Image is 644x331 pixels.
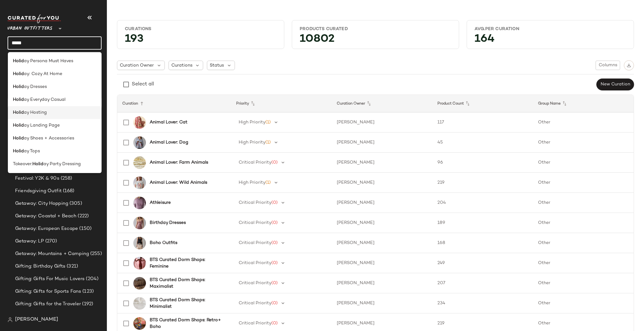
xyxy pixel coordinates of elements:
span: Status [210,62,224,69]
img: cfy_white_logo.C9jOOHJF.svg [8,14,61,23]
span: Curation Owner [120,62,154,69]
div: Select all [132,81,154,88]
span: ay Dresses [24,84,47,90]
th: Priority [231,95,332,112]
img: 101075752_010_b [133,176,146,189]
td: 219 [432,173,533,193]
span: Gifting: Gifts for Sports Fans [15,288,81,295]
span: Getaway: Coastal + Beach [15,213,76,220]
span: Critical Priority [239,160,271,165]
b: Athleisure [150,199,171,206]
td: Other [533,173,634,193]
td: [PERSON_NAME] [332,153,432,173]
img: 97256739_070_b [133,277,146,290]
span: ay Tops [24,148,40,155]
td: Other [533,213,634,233]
img: 103171302_054_b [133,217,146,229]
img: 68846146_011_b [133,297,146,310]
td: Other [533,273,634,293]
span: (0) [271,160,278,165]
td: [PERSON_NAME] [332,293,432,313]
span: Festival: Y2K & 90s [15,175,59,182]
span: High Priority [239,180,265,185]
td: 168 [432,233,533,253]
div: 164 [469,35,631,46]
b: Holid [13,58,24,64]
span: (0) [271,200,278,205]
td: Other [533,253,634,273]
th: Curation [117,95,231,112]
div: Curations [125,26,276,32]
td: [PERSON_NAME] [332,273,432,293]
td: Other [533,193,634,213]
span: (258) [59,175,72,182]
td: [PERSON_NAME] [332,193,432,213]
b: Animal Lover: Dog [150,139,188,146]
b: Holid [32,161,43,167]
th: Product Count [432,95,533,112]
span: Gifting: Graduation Gifts [15,313,72,320]
td: Other [533,133,634,153]
span: (150) [78,225,92,232]
td: [PERSON_NAME] [332,112,432,133]
td: [PERSON_NAME] [332,253,432,273]
span: (255) [89,250,102,258]
span: High Priority [239,120,265,125]
div: 10802 [295,35,456,46]
span: Critical Priority [239,281,271,285]
span: ay Landing Page [24,122,60,129]
span: (0) [271,261,278,265]
span: Columns [598,63,617,68]
span: (1) [265,140,271,145]
td: 204 [432,193,533,213]
b: Animal Lover: Farm Animals [150,159,208,166]
div: 193 [120,35,281,46]
b: Holid [13,148,24,155]
button: Columns [596,61,620,70]
span: (222) [76,213,89,220]
span: ay: Cozy At Home [24,71,62,77]
span: (1) [265,180,271,185]
span: ay Persona Must Haves [24,58,73,64]
td: [PERSON_NAME] [332,213,432,233]
span: (145) [72,313,86,320]
span: (0) [271,241,278,245]
td: Other [533,153,634,173]
b: Holid [13,135,24,142]
span: New Curation [600,82,630,87]
span: (204) [85,275,98,283]
span: Critical Priority [239,301,271,306]
span: Urban Outfitters [8,21,53,33]
td: 117 [432,112,533,133]
span: (0) [271,301,278,306]
b: BTS Curated Dorm Shops: Maximalist [150,277,224,290]
span: High Priority [239,140,265,145]
span: Critical Priority [239,321,271,326]
span: (0) [271,281,278,285]
span: (123) [81,288,94,295]
td: 207 [432,273,533,293]
b: Holid [13,122,24,129]
b: BTS Curated Dorm Shops: Minimalist [150,297,224,310]
span: Gifting: Gifts For Music Lovers [15,275,85,283]
b: Holid [13,84,24,90]
td: 96 [432,153,533,173]
img: 102187119_066_b2 [133,257,146,269]
b: Holid [13,109,24,116]
span: Critical Priority [239,241,271,245]
b: Animal Lover: Cat [150,119,187,126]
b: Animal Lover: Wild Animals [150,179,207,186]
img: 103681524_000_b [133,317,146,330]
span: ay Hosting [24,109,47,116]
td: Other [533,293,634,313]
span: Gifting: Birthday Gifts [15,263,65,270]
td: [PERSON_NAME] [332,173,432,193]
td: [PERSON_NAME] [332,133,432,153]
span: (270) [44,238,57,245]
b: Holid [13,96,24,103]
span: Takeover: [13,161,32,167]
th: Group Name [533,95,634,112]
span: Getaway: City Hopping [15,200,68,207]
span: [PERSON_NAME] [15,316,58,323]
td: Other [533,112,634,133]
